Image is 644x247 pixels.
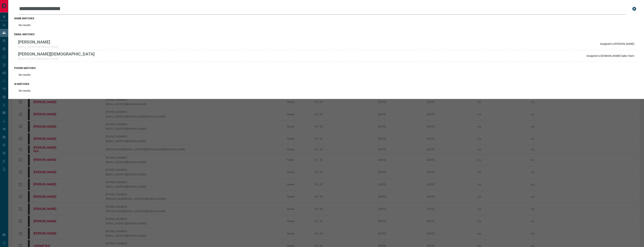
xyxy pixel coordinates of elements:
p: Assigned to [DOMAIN_NAME] Sales Team [586,54,634,57]
p: [EMAIL_ADDRESS][DOMAIN_NAME] [18,57,95,60]
p: [PERSON_NAME][DEMOGRAPHIC_DATA] [18,52,95,56]
p: No results. [19,73,31,76]
h3: phone matches [14,67,638,70]
p: [EMAIL_ADDRESS][DOMAIN_NAME] [18,45,58,48]
p: Assigned to [PERSON_NAME] [600,42,634,45]
h3: id matches [14,82,638,85]
p: [PERSON_NAME] [18,40,58,44]
h3: name matches [14,17,638,20]
p: No results. [19,24,31,27]
h3: email matches [14,33,638,36]
button: close search bar [631,5,638,13]
p: No results. [19,89,31,92]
